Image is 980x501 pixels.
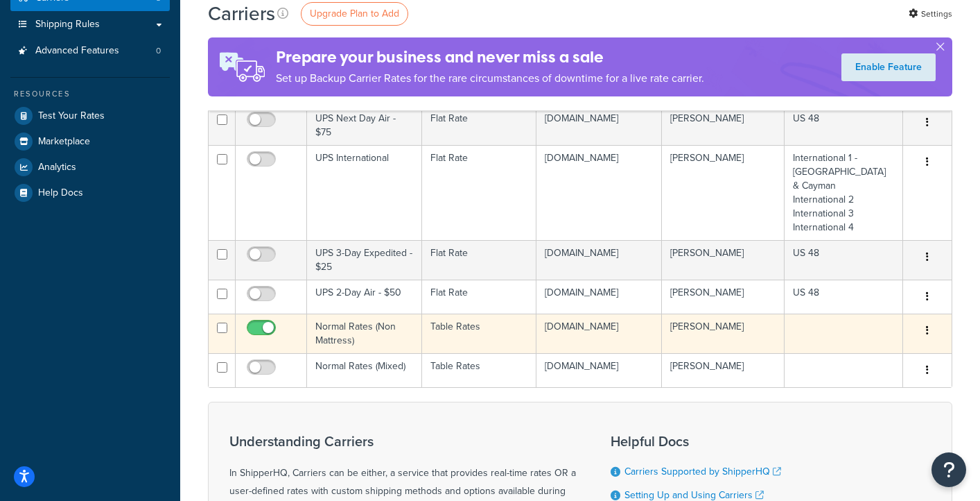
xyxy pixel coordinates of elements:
td: [PERSON_NAME] [662,145,785,240]
td: [DOMAIN_NAME] [536,240,662,280]
div: Resources [10,88,170,100]
td: Normal Rates (Mixed) [307,353,422,387]
td: [DOMAIN_NAME] [536,353,662,387]
td: [DOMAIN_NAME] [536,145,662,240]
td: [PERSON_NAME] [662,105,785,145]
h3: Helpful Docs [611,434,791,449]
td: [PERSON_NAME] [662,240,785,280]
td: Flat Rate [422,145,536,240]
a: Help Docs [10,180,170,205]
li: Advanced Features [10,38,170,64]
a: Marketplace [10,129,170,154]
td: [PERSON_NAME] [662,280,785,314]
td: UPS 2-Day Air - $50 [307,280,422,314]
span: Test Your Rates [38,110,105,122]
h3: Understanding Carriers [229,434,576,449]
span: Upgrade Plan to Add [310,6,399,21]
a: Carriers Supported by ShipperHQ [624,464,781,479]
td: Flat Rate [422,240,536,280]
td: UPS 3-Day Expedited - $25 [307,240,422,280]
a: Enable Feature [841,53,936,81]
td: US 48 [785,240,903,280]
td: Flat Rate [422,280,536,314]
td: [DOMAIN_NAME] [536,105,662,145]
span: Advanced Features [35,45,119,57]
td: International 1 - [GEOGRAPHIC_DATA] & Cayman International 2 International 3 International 4 [785,145,903,240]
td: [DOMAIN_NAME] [536,314,662,353]
span: Marketplace [38,136,90,148]
td: Flat Rate [422,105,536,145]
td: [PERSON_NAME] [662,314,785,353]
img: ad-rules-rateshop-fe6ec290ccb7230408bd80ed9643f0289d75e0ffd9eb532fc0e269fcd187b520.png [208,37,276,96]
button: Open Resource Center [931,452,966,487]
td: US 48 [785,280,903,314]
span: 0 [156,45,161,57]
td: Table Rates [422,353,536,387]
a: Shipping Rules [10,12,170,37]
p: Set up Backup Carrier Rates for the rare circumstances of downtime for a live rate carrier. [276,69,704,88]
a: Settings [909,4,952,24]
h4: Prepare your business and never miss a sale [276,46,704,69]
span: Shipping Rules [35,19,100,31]
a: Advanced Features 0 [10,38,170,64]
td: Table Rates [422,314,536,353]
td: Normal Rates (Non Mattress) [307,314,422,353]
td: UPS International [307,145,422,240]
td: US 48 [785,105,903,145]
a: Analytics [10,155,170,180]
span: Help Docs [38,187,83,199]
td: UPS Next Day Air - $75 [307,105,422,145]
td: [DOMAIN_NAME] [536,280,662,314]
a: Test Your Rates [10,103,170,128]
a: Upgrade Plan to Add [301,2,408,26]
span: Analytics [38,162,76,173]
td: [PERSON_NAME] [662,353,785,387]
